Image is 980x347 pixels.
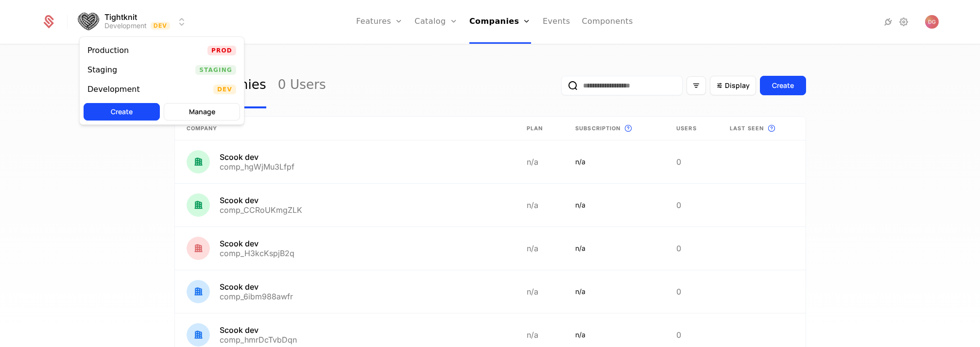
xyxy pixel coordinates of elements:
div: Staging [87,66,117,74]
button: Create [84,103,160,121]
span: Prod [207,46,236,55]
div: Select environment [79,36,244,125]
span: Dev [213,85,236,94]
div: Production [87,47,129,54]
span: Staging [195,65,236,75]
button: Manage [164,103,240,121]
div: Development [87,86,140,93]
